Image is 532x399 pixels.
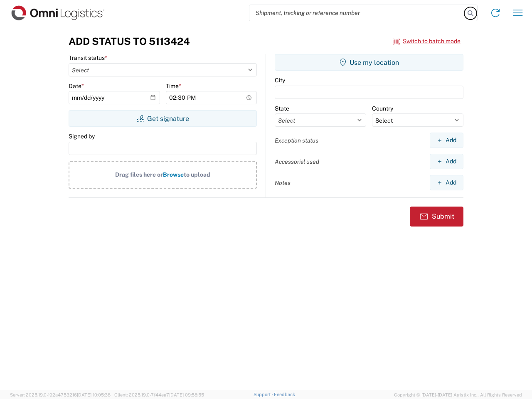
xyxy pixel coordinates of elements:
[69,82,84,90] label: Date
[372,105,393,112] label: Country
[393,34,461,48] button: Switch to batch mode
[410,207,463,227] button: Submit
[275,179,291,187] label: Notes
[166,82,181,90] label: Time
[275,54,463,71] button: Use my location
[275,76,285,84] label: City
[69,35,190,47] h3: Add Status to 5113424
[163,171,184,178] span: Browse
[184,171,210,178] span: to upload
[77,392,111,397] span: [DATE] 10:05:38
[69,110,257,127] button: Get signature
[114,392,204,397] span: Client: 2025.19.0-7f44ea7
[249,5,465,21] input: Shipment, tracking or reference number
[430,133,463,148] button: Add
[394,391,522,399] span: Copyright © [DATE]-[DATE] Agistix Inc., All Rights Reserved
[430,175,463,190] button: Add
[69,54,107,62] label: Transit status
[275,105,289,112] label: State
[69,133,95,140] label: Signed by
[275,137,318,144] label: Exception status
[115,171,163,178] span: Drag files here or
[169,392,204,397] span: [DATE] 09:58:55
[10,392,111,397] span: Server: 2025.19.0-192a4753216
[430,154,463,169] button: Add
[254,392,274,397] a: Support
[274,392,295,397] a: Feedback
[275,158,319,165] label: Accessorial used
